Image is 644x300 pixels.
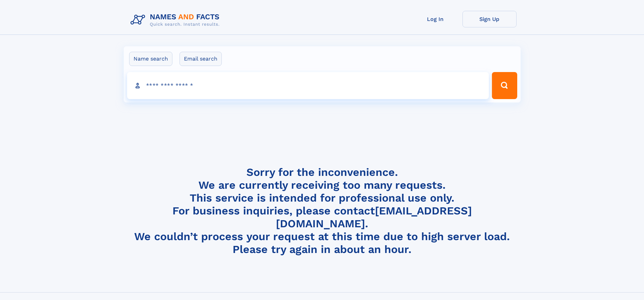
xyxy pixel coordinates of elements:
[462,11,517,27] a: Sign Up
[408,11,462,27] a: Log In
[127,72,489,99] input: search input
[492,72,517,99] button: Search Button
[129,52,172,66] label: Name search
[128,166,517,256] h4: Sorry for the inconvenience. We are currently receiving too many requests. This service is intend...
[128,11,225,29] img: Logo Names and Facts
[276,204,472,230] a: [EMAIL_ADDRESS][DOMAIN_NAME]
[180,52,222,66] label: Email search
